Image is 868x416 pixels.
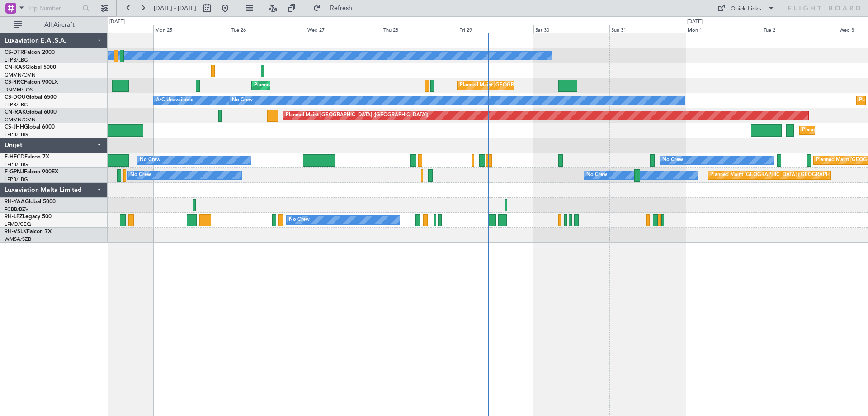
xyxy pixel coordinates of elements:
[5,57,28,63] a: LFPB/LBG
[5,221,31,228] a: LFMD/CEQ
[5,86,33,93] a: DNMM/LOS
[687,18,703,26] div: [DATE]
[5,229,27,234] span: 9H-VSLK
[662,153,683,167] div: No Crew
[5,206,28,213] a: FCBB/BZV
[5,154,24,160] span: F-HECD
[5,65,25,70] span: CN-KAS
[609,25,685,33] div: Sun 31
[5,95,26,100] span: CS-DOU
[130,168,151,182] div: No Crew
[5,101,28,108] a: LFPB/LBG
[156,94,193,107] div: A/C Unavailable
[5,169,24,175] span: F-GPNJ
[5,161,28,168] a: LFPB/LBG
[5,110,26,115] span: CN-RAK
[254,79,396,92] div: Planned Maint [GEOGRAPHIC_DATA] ([GEOGRAPHIC_DATA])
[109,18,125,26] div: [DATE]
[5,229,52,234] a: 9H-VSLKFalcon 7X
[306,25,382,33] div: Wed 27
[232,94,253,107] div: No Crew
[5,50,55,55] a: CS-DTRFalcon 2000
[5,65,56,70] a: CN-KASGlobal 5000
[710,168,853,182] div: Planned Maint [GEOGRAPHIC_DATA] ([GEOGRAPHIC_DATA])
[5,131,28,138] a: LFPB/LBG
[28,1,80,15] input: Trip Number
[10,18,98,32] button: All Aircraft
[5,236,31,243] a: WMSA/SZB
[5,50,24,55] span: CS-DTR
[153,25,229,33] div: Mon 25
[5,154,49,160] a: F-HECDFalcon 7X
[686,25,762,33] div: Mon 1
[5,110,57,115] a: CN-RAKGlobal 6000
[586,168,607,182] div: No Crew
[309,1,363,15] button: Refresh
[289,213,310,227] div: No Crew
[322,5,360,11] span: Refresh
[5,80,58,85] a: CS-RRCFalcon 900LX
[762,25,838,33] div: Tue 2
[5,199,56,205] a: 9H-YAAGlobal 5000
[5,214,23,220] span: 9H-LPZ
[5,124,55,130] a: CS-JHHGlobal 6000
[533,25,609,33] div: Sat 30
[5,80,24,85] span: CS-RRC
[458,25,533,33] div: Fri 29
[460,79,602,92] div: Planned Maint [GEOGRAPHIC_DATA] ([GEOGRAPHIC_DATA])
[286,109,428,122] div: Planned Maint [GEOGRAPHIC_DATA] ([GEOGRAPHIC_DATA])
[5,176,28,183] a: LFPB/LBG
[24,22,95,28] span: All Aircraft
[5,124,24,130] span: CS-JHH
[154,4,196,12] span: [DATE] - [DATE]
[382,25,458,33] div: Thu 28
[5,95,57,100] a: CS-DOUGlobal 6500
[230,25,306,33] div: Tue 26
[140,153,160,167] div: No Crew
[712,1,779,15] button: Quick Links
[5,116,36,123] a: GMMN/CMN
[731,5,761,14] div: Quick Links
[5,72,36,78] a: GMMN/CMN
[5,169,58,175] a: F-GPNJFalcon 900EX
[5,199,25,205] span: 9H-YAA
[5,214,52,220] a: 9H-LPZLegacy 500
[77,25,153,33] div: Sun 24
